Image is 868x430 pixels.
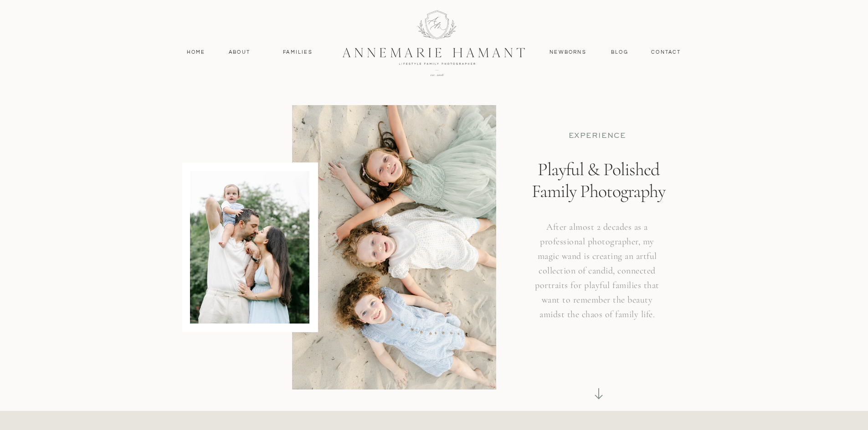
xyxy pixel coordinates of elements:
[609,48,631,56] a: Blog
[647,48,686,56] a: contact
[530,220,664,337] h3: After almost 2 decades as a professional photographer, my magic wand is creating an artful collec...
[226,48,253,56] a: About
[546,48,590,56] a: Newborns
[183,48,210,56] a: Home
[277,48,318,56] a: Families
[541,131,653,141] p: EXPERIENCE
[524,158,673,241] h1: Playful & Polished Family Photography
